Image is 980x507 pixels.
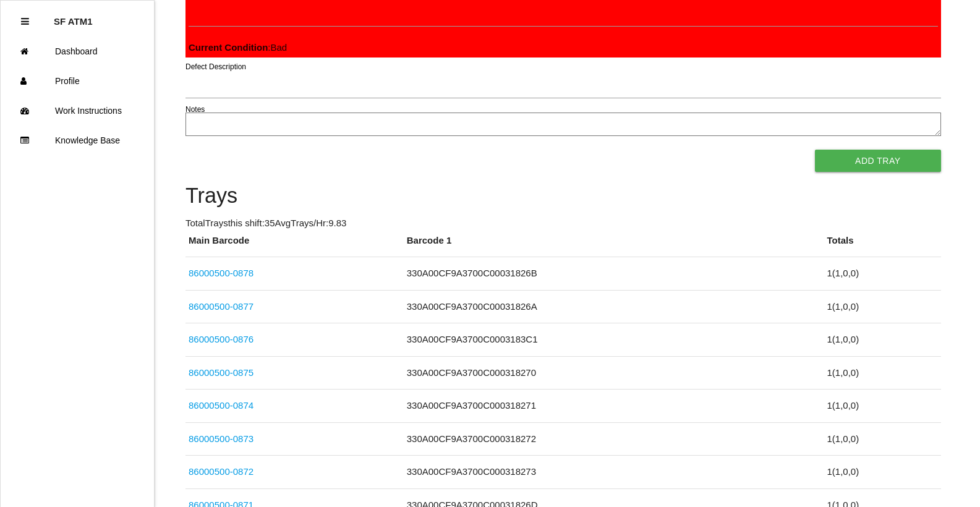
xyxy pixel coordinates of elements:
a: Dashboard [1,36,154,66]
td: 330A00CF9A3700C000318272 [404,422,824,456]
a: 86000500-0873 [189,433,254,444]
td: 1 ( 1 , 0 , 0 ) [824,323,940,357]
label: Defect Description [185,61,246,72]
div: Close [21,7,29,36]
th: Barcode 1 [404,234,824,257]
a: 86000500-0875 [189,367,254,378]
td: 1 ( 1 , 0 , 0 ) [824,456,940,489]
a: 86000500-0876 [189,334,254,344]
label: Notes [185,104,205,115]
a: 86000500-0874 [189,400,254,411]
td: 1 ( 1 , 0 , 0 ) [824,422,940,456]
td: 1 ( 1 , 0 , 0 ) [824,356,940,390]
td: 330A00CF9A3700C00031826A [404,290,824,323]
span: : Bad [189,42,287,53]
h4: Trays [185,184,941,208]
th: Totals [824,234,940,257]
td: 330A00CF9A3700C00031826B [404,257,824,291]
td: 1 ( 1 , 0 , 0 ) [824,390,940,423]
td: 330A00CF9A3700C000318270 [404,356,824,390]
p: Total Trays this shift: 35 Avg Trays /Hr: 9.83 [185,216,941,231]
td: 330A00CF9A3700C0003183C1 [404,323,824,357]
th: Main Barcode [185,234,404,257]
a: Work Instructions [1,96,154,126]
a: Knowledge Base [1,126,154,155]
button: Add Tray [815,150,941,172]
td: 330A00CF9A3700C000318273 [404,456,824,489]
a: 86000500-0872 [189,466,254,477]
td: 1 ( 1 , 0 , 0 ) [824,257,940,291]
a: 86000500-0877 [189,301,254,312]
a: 86000500-0878 [189,268,254,278]
td: 1 ( 1 , 0 , 0 ) [824,290,940,323]
b: Current Condition [189,42,268,53]
p: SF ATM1 [54,7,93,27]
td: 330A00CF9A3700C000318271 [404,390,824,423]
a: Profile [1,66,154,96]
